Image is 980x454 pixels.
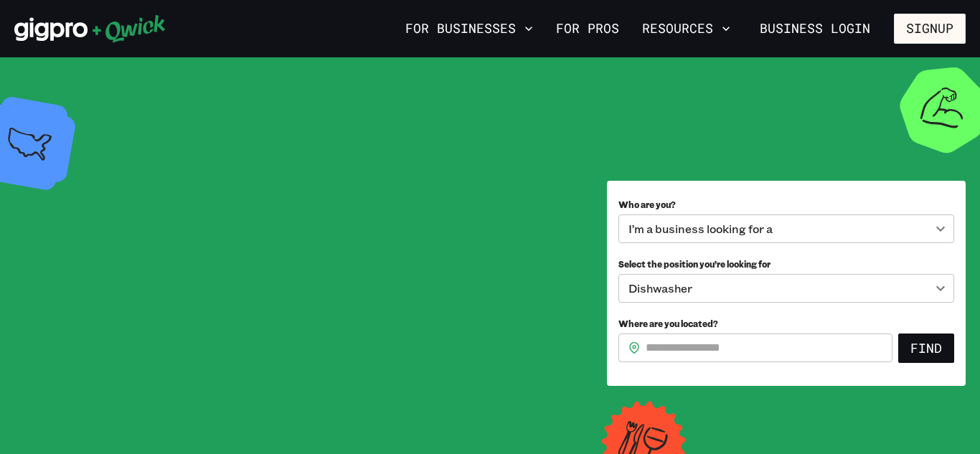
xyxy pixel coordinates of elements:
button: Find [898,334,954,364]
div: Dishwasher [618,274,954,303]
span: Where are you located? [618,318,718,329]
span: Select the position you’re looking for [618,258,771,270]
button: For Businesses [400,16,539,41]
a: For Pros [550,16,625,41]
div: I’m a business looking for a [618,214,954,243]
span: Who are you? [618,199,676,210]
button: Resources [636,16,736,41]
a: Business Login [748,14,882,44]
button: Signup [894,14,966,44]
